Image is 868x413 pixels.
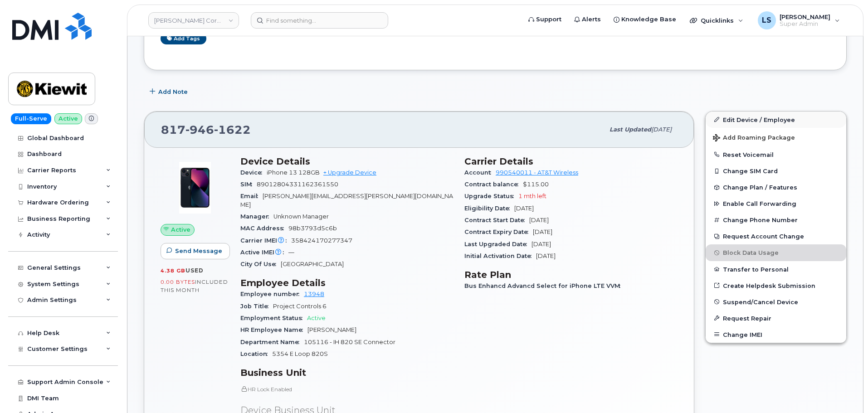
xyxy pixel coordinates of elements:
[273,303,327,310] span: Project Controls 6
[723,184,797,191] span: Change Plan / Features
[240,237,291,244] span: Carrier IMEI
[464,169,496,176] span: Account
[683,11,750,29] div: Quicklinks
[240,193,263,199] span: Email
[240,326,307,333] span: HR Employee Name
[288,225,337,232] span: 98b3793d5c6b
[723,298,798,305] span: Suspend/Cancel Device
[185,267,204,274] span: used
[281,261,344,267] span: [GEOGRAPHIC_DATA]
[464,253,536,259] span: Initial Activation Date
[464,205,514,212] span: Eligibility Date
[701,17,734,24] span: Quicklinks
[582,15,601,24] span: Alerts
[464,228,533,235] span: Contract Expiry Date
[780,20,830,28] span: Super Admin
[464,241,532,248] span: Last Upgraded Date
[706,310,846,326] button: Request Repair
[607,10,683,29] a: Knowledge Base
[240,291,304,297] span: Employee number
[161,267,185,274] span: 4.38 GB
[706,179,846,195] button: Change Plan / Features
[723,200,796,207] span: Enable Call Forwarding
[251,12,388,29] input: Find something...
[464,181,523,188] span: Contract balance
[829,374,861,406] iframe: Messenger Launcher
[175,247,222,255] span: Send Message
[713,134,795,143] span: Add Roaming Package
[706,163,846,179] button: Change SIM Card
[464,282,625,289] span: Bus Enhancd Advancd Select for iPhone LTE VVM
[651,126,672,133] span: [DATE]
[610,126,651,133] span: Last updated
[240,385,454,393] p: HR Lock Enabled
[240,277,454,288] h3: Employee Details
[706,146,846,163] button: Reset Voicemail
[240,169,267,176] span: Device
[621,15,676,24] span: Knowledge Base
[706,112,846,128] a: Edit Device / Employee
[522,10,568,29] a: Support
[706,294,846,310] button: Suspend/Cancel Device
[257,181,338,188] span: 89012804331162361550
[464,269,678,280] h3: Rate Plan
[307,315,326,321] span: Active
[288,249,294,256] span: —
[706,228,846,244] button: Request Account Change
[323,169,376,176] a: + Upgrade Device
[496,169,578,176] a: 990540011 - AT&T Wireless
[464,193,518,199] span: Upgrade Status
[536,15,561,24] span: Support
[532,241,551,248] span: [DATE]
[240,261,281,267] span: City Of Use
[706,128,846,146] button: Add Roaming Package
[706,261,846,277] button: Transfer to Personal
[158,87,188,96] span: Add Note
[240,350,272,357] span: Location
[240,249,288,256] span: Active IMEI
[706,212,846,228] button: Change Phone Number
[240,193,453,208] span: [PERSON_NAME][EMAIL_ADDRESS][PERSON_NAME][DOMAIN_NAME]
[161,123,251,136] span: 817
[240,181,257,188] span: SIM
[529,217,549,224] span: [DATE]
[240,213,273,220] span: Manager
[568,10,607,29] a: Alerts
[161,279,195,285] span: 0.00 Bytes
[161,278,228,293] span: included this month
[240,339,304,345] span: Department Name
[518,193,546,199] span: 1 mth left
[307,326,356,333] span: [PERSON_NAME]
[161,243,230,259] button: Send Message
[523,181,549,188] span: $115.00
[273,213,329,220] span: Unknown Manager
[762,15,771,26] span: LS
[464,217,529,224] span: Contract Start Date
[706,195,846,212] button: Enable Call Forwarding
[291,237,352,244] span: 358424170277347
[161,33,206,44] a: Add tags
[304,291,324,297] a: 13948
[240,225,288,232] span: MAC Address
[706,244,846,261] button: Block Data Usage
[780,13,830,20] span: [PERSON_NAME]
[185,123,214,136] span: 946
[240,303,273,310] span: Job Title
[514,205,534,212] span: [DATE]
[144,84,195,100] button: Add Note
[148,12,239,29] a: Kiewit Corporation
[464,156,678,167] h3: Carrier Details
[751,11,846,29] div: Luke Shomaker
[533,228,552,235] span: [DATE]
[168,160,222,215] img: image20231002-3703462-1ig824h.jpeg
[267,169,320,176] span: iPhone 13 128GB
[240,367,454,378] h3: Business Unit
[304,339,395,345] span: 105116 - IH 820 SE Connector
[240,156,454,167] h3: Device Details
[272,350,328,357] span: 5354 E Loop 820S
[536,253,556,259] span: [DATE]
[706,277,846,294] a: Create Helpdesk Submission
[214,123,251,136] span: 1622
[706,326,846,343] button: Change IMEI
[171,225,190,234] span: Active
